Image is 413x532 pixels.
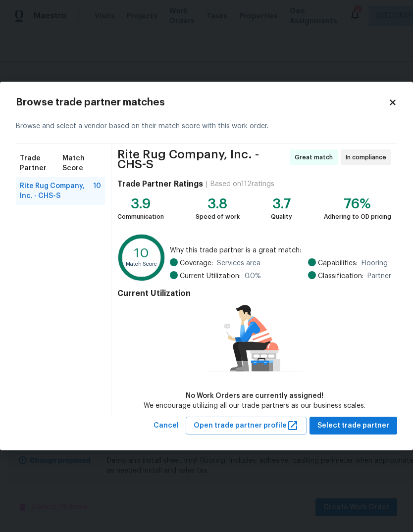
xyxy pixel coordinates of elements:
div: No Work Orders are currently assigned! [144,391,365,401]
div: Adhering to OD pricing [324,212,391,222]
text: Match Score [126,261,157,266]
div: Browse and select a vendor based on their match score with this work order. [16,109,397,144]
div: Communication [117,212,164,222]
span: Open trade partner profile [194,420,299,432]
span: Rite Rug Company, Inc. - CHS-S [117,149,287,169]
button: Cancel [150,417,183,435]
span: Classification: [318,271,363,281]
span: Flooring [361,258,388,268]
span: Coverage: [180,258,213,268]
span: Select trade partner [317,420,389,432]
h4: Trade Partner Ratings [117,179,203,189]
h4: Current Utilization [117,289,391,298]
div: 3.9 [117,199,164,209]
span: 0.0 % [245,271,261,281]
span: Capabilities: [318,258,358,268]
div: Quality [271,212,292,222]
span: In compliance [346,152,390,162]
span: Rite Rug Company, Inc. - CHS-S [20,181,93,201]
span: Current Utilization: [180,271,241,281]
button: Open trade partner profile [186,417,307,435]
span: 10 [93,181,101,201]
h2: Browse trade partner matches [16,97,388,107]
text: 10 [134,246,149,260]
button: Select trade partner [310,417,397,435]
span: Trade Partner [20,153,62,173]
div: 76% [324,199,391,209]
div: 3.8 [196,199,240,209]
div: 3.7 [271,199,292,209]
span: Match Score [62,153,101,173]
span: Cancel [154,420,179,432]
span: Why this trade partner is a great match: [170,245,391,255]
span: Great match [295,152,337,162]
span: Partner [367,271,391,281]
div: | [203,179,210,189]
div: We encourage utilizing all our trade partners as our business scales. [144,401,365,411]
div: Speed of work [196,212,240,222]
span: Services area [217,258,260,268]
div: Based on 112 ratings [210,179,274,189]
